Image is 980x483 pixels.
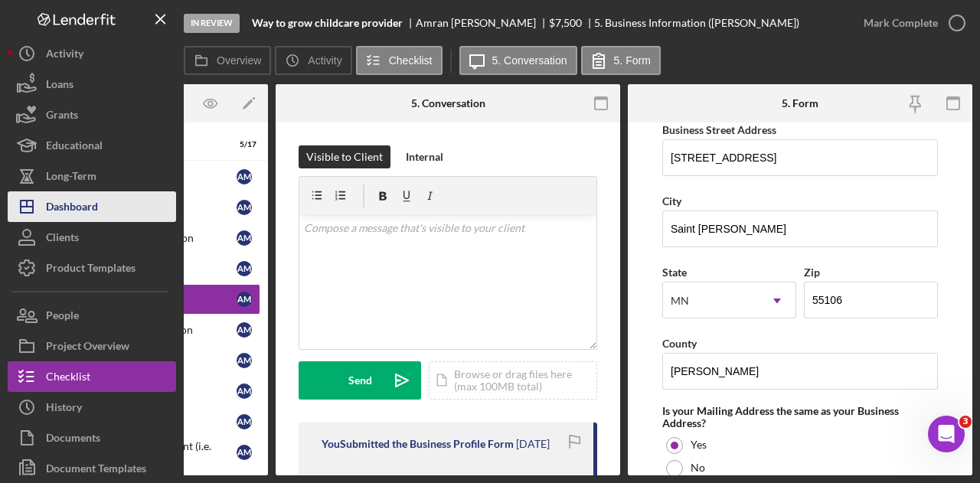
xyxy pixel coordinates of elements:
[217,54,261,67] label: Overview
[782,97,818,109] div: 5. Form
[46,100,78,134] div: Grants
[308,54,341,67] label: Activity
[237,169,252,184] div: A M
[237,353,252,368] div: A M
[804,266,820,279] label: Zip
[549,16,582,29] span: $7,500
[46,392,82,426] div: History
[237,292,252,307] div: A M
[691,462,705,474] label: No
[275,46,351,75] button: Activity
[671,295,689,307] div: MN
[46,161,96,195] div: Long-Term
[459,46,577,75] button: 5. Conversation
[322,438,514,450] div: You Submitted the Business Profile Form
[237,230,252,246] div: A M
[46,191,98,226] div: Dashboard
[237,383,252,399] div: A M
[492,54,567,67] label: 5. Conversation
[46,331,129,365] div: Project Overview
[252,17,403,29] b: Way to grow childcare provider
[8,222,176,253] button: Clients
[8,423,176,453] button: Documents
[662,405,938,429] div: Is your Mailing Address the same as your Business Address?
[8,161,176,191] button: Long-Term
[406,145,443,168] div: Internal
[46,361,90,396] div: Checklist
[46,130,103,165] div: Educational
[46,300,79,335] div: People
[348,361,372,400] div: Send
[8,38,176,69] button: Activity
[46,222,79,256] div: Clients
[184,46,271,75] button: Overview
[864,8,938,38] div: Mark Complete
[237,261,252,276] div: A M
[691,439,707,451] label: Yes
[8,361,176,392] button: Checklist
[46,423,100,457] div: Documents
[237,200,252,215] div: A M
[184,14,240,33] div: In Review
[848,8,972,38] button: Mark Complete
[398,145,451,168] button: Internal
[411,97,485,109] div: 5. Conversation
[46,253,136,287] div: Product Templates
[46,38,83,73] div: Activity
[416,17,549,29] div: Amran [PERSON_NAME]
[662,337,697,350] label: County
[237,322,252,338] div: A M
[614,54,651,67] label: 5. Form
[8,253,176,283] button: Product Templates
[662,194,681,207] label: City
[581,46,661,75] button: 5. Form
[8,300,176,331] button: People
[8,392,176,423] button: History
[8,191,176,222] button: Dashboard
[299,361,421,400] button: Send
[299,145,390,168] button: Visible to Client
[594,17,799,29] div: 5. Business Information ([PERSON_NAME])
[516,438,550,450] time: 2025-09-17 18:50
[389,54,433,67] label: Checklist
[237,414,252,429] div: A M
[8,331,176,361] button: Project Overview
[356,46,443,75] button: Checklist
[8,130,176,161] button: Educational
[928,416,965,452] iframe: Intercom live chat
[237,445,252,460] div: A M
[306,145,383,168] div: Visible to Client
[662,123,776,136] label: Business Street Address
[959,416,972,428] span: 3
[8,100,176,130] button: Grants
[8,69,176,100] button: Loans
[46,69,73,103] div: Loans
[229,140,256,149] div: 5 / 17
